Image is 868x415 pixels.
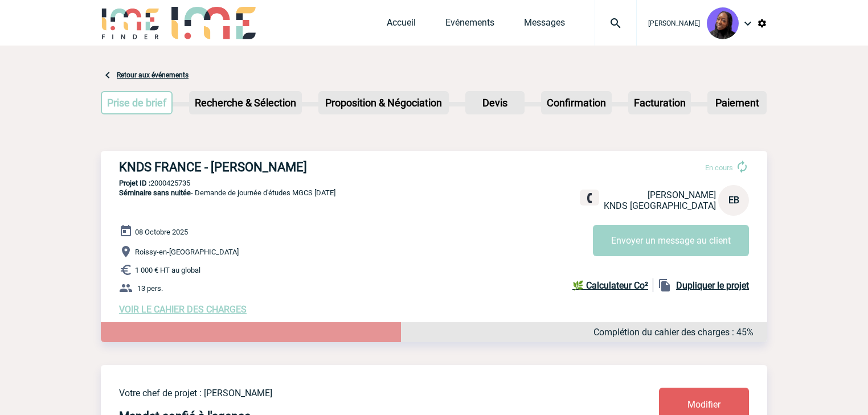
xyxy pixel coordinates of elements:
[676,280,749,291] b: Dupliquer le projet
[119,388,592,398] p: Votre chef de projet : [PERSON_NAME]
[604,200,716,211] span: KNDS [GEOGRAPHIC_DATA]
[658,278,672,292] img: file_copy-black-24dp.png
[524,17,565,33] a: Messages
[542,92,611,113] p: Confirmation
[572,280,648,291] b: 🌿 Calculateur Co²
[707,7,739,39] img: 131349-0.png
[445,17,494,33] a: Evénements
[320,92,448,113] p: Proposition & Négociation
[572,278,653,292] a: 🌿 Calculateur Co²
[117,71,189,79] a: Retour aux événements
[705,163,733,172] span: En cours
[135,266,200,274] span: 1 000 € HT au global
[119,179,150,187] b: Projet ID :
[137,284,163,293] span: 13 pers.
[466,92,523,113] p: Devis
[648,19,700,27] span: [PERSON_NAME]
[119,304,247,315] a: VOIR LE CAHIER DES CHARGES
[135,248,239,256] span: Roissy-en-[GEOGRAPHIC_DATA]
[119,188,191,197] span: Séminaire sans nuitée
[709,92,765,113] p: Paiement
[629,92,690,113] p: Facturation
[119,188,335,197] span: - Demande de journée d'études MGCS [DATE]
[119,160,461,174] h3: KNDS FRANCE - [PERSON_NAME]
[102,92,171,113] p: Prise de brief
[728,195,739,206] span: EB
[593,225,749,256] button: Envoyer un message au client
[648,190,716,200] span: [PERSON_NAME]
[101,179,767,187] p: 2000425735
[101,7,160,39] img: IME-Finder
[387,17,416,33] a: Accueil
[687,399,720,410] span: Modifier
[190,92,301,113] p: Recherche & Sélection
[135,228,188,236] span: 08 Octobre 2025
[584,193,595,203] img: fixe.png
